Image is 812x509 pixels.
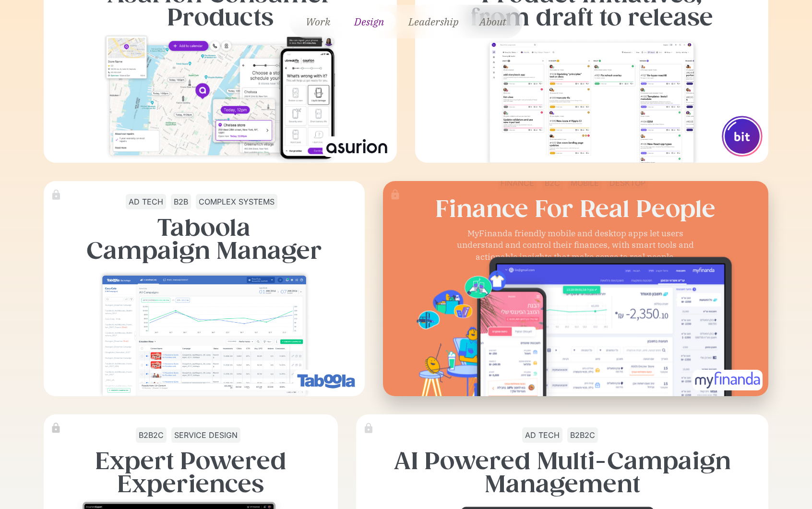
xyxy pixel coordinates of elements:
[95,449,287,496] h3: Expert Powered Experiences
[129,195,163,208] div: ad tech
[525,428,560,442] div: Ad Tech
[444,228,708,263] div: MyFinanda friendly mobile and desktop apps let users understand and control their finances, with ...
[44,181,365,396] a: ad techb2bcomplex systemsTaboolaCampaign Manager
[501,176,535,190] div: finance
[361,449,763,496] h3: AI Powered Multi-Campaign Management
[545,176,561,190] div: b2c
[174,428,238,442] div: service design
[570,428,595,442] div: b2b2c
[199,195,275,208] div: complex systems
[571,176,599,190] div: mobile
[383,181,768,396] a: financeb2cmobiledesktopFinance For Real PeopleMyFinanda friendly mobile and desktop apps let user...
[139,428,164,442] div: b2b2c
[86,216,322,262] h3: Taboola Campaign Manager
[471,11,515,32] a: About
[436,197,716,220] h3: Finance For Real People
[400,11,467,32] a: Leadership
[343,11,396,32] a: Design
[610,176,646,190] div: desktop
[297,11,339,32] a: Work
[174,195,188,208] div: b2b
